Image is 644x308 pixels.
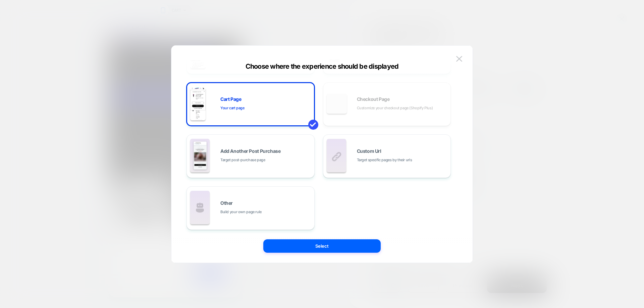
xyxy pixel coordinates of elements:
span: Custom Url [357,149,381,153]
div: Choose where the experience should be displayed [171,62,473,70]
img: close [456,56,462,62]
span: Target specific pages by their urls [357,157,412,163]
summary: Menu [13,273,22,306]
span: USD $ | [GEOGRAPHIC_DATA] [3,159,67,164]
button: Select [263,239,381,253]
